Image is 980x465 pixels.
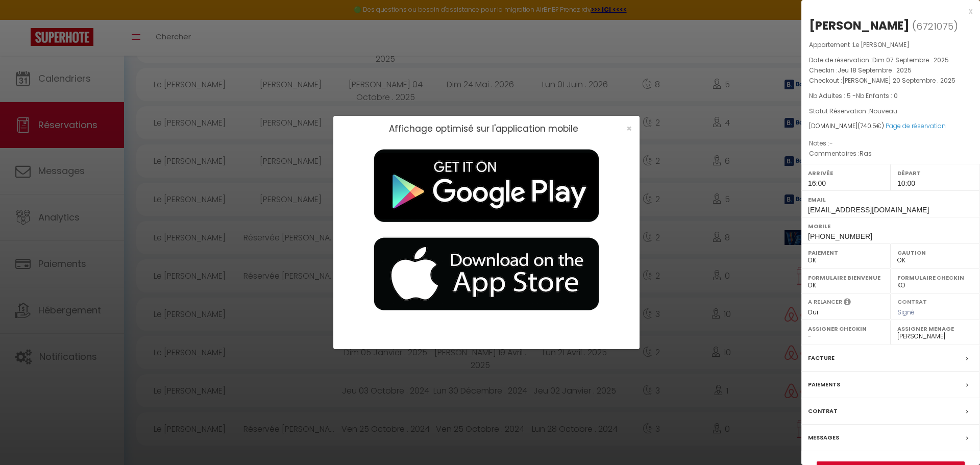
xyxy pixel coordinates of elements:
[808,179,826,187] span: 16:00
[808,206,929,214] span: [EMAIL_ADDRESS][DOMAIN_NAME]
[808,232,872,240] span: [PHONE_NUMBER]
[897,179,915,187] span: 10:00
[857,121,884,130] span: ( €)
[853,40,910,49] span: Le [PERSON_NAME]
[897,324,973,334] label: Assigner Menage
[897,298,927,304] label: Contrat
[869,107,897,115] span: Nouveau
[808,353,835,363] label: Facture
[809,76,972,86] p: Checkout :
[897,273,973,283] label: Formulaire Checkin
[829,139,833,148] span: -
[809,17,910,34] div: [PERSON_NAME]
[872,56,949,64] span: Dim 07 Septembre . 2025
[626,122,632,135] span: ×
[856,91,898,100] span: Nb Enfants : 0
[897,168,973,178] label: Départ
[626,124,632,133] button: Close
[389,124,578,134] h2: Affichage optimisé sur l'application mobile
[809,40,972,50] p: Appartement :
[808,379,840,390] label: Paiements
[809,149,972,159] p: Commentaires :
[808,221,973,231] label: Mobile
[842,76,955,85] span: [PERSON_NAME] 20 Septembre . 2025
[809,65,972,76] p: Checkin :
[916,20,953,33] span: 6721075
[808,248,884,258] label: Paiement
[808,432,839,443] label: Messages
[808,194,973,205] label: Email
[809,138,972,149] p: Notes :
[809,91,898,100] span: Nb Adultes : 5 -
[809,121,972,131] div: [DOMAIN_NAME]
[808,324,884,334] label: Assigner Checkin
[801,5,972,17] div: x
[808,298,842,306] label: A relancer
[359,230,614,319] img: appStore
[808,406,838,417] label: Contrat
[912,19,958,33] span: ( )
[359,142,614,230] img: playMarket
[808,273,884,283] label: Formulaire Bienvenue
[860,121,876,130] span: 740.5
[809,55,972,65] p: Date de réservation :
[897,248,973,258] label: Caution
[860,149,872,158] span: Ras
[809,106,972,116] p: Statut Réservation :
[844,298,851,309] i: Sélectionner OUI si vous souhaiter envoyer les séquences de messages post-checkout
[886,121,946,130] a: Page de réservation
[808,168,884,178] label: Arrivée
[897,308,915,316] span: Signé
[838,66,912,75] span: Jeu 18 Septembre . 2025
